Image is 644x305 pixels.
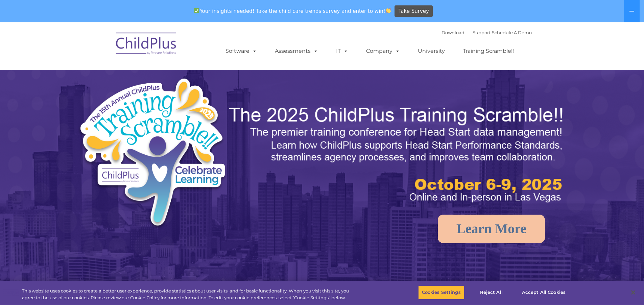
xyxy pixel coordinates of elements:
[191,4,394,18] span: Your insights needed! Take the child care trends survey and enter to win!
[492,30,532,35] a: Schedule A Demo
[386,8,391,13] img: 👏
[359,44,407,58] a: Company
[268,44,325,58] a: Assessments
[456,44,521,58] a: Training Scramble!!
[626,285,641,300] button: Close
[518,285,569,300] button: Accept All Cookies
[22,288,354,301] div: This website uses cookies to create a better user experience, provide statistics about user visit...
[442,30,464,35] a: Download
[395,5,433,17] a: Take Survey
[418,285,464,300] button: Cookies Settings
[411,44,452,58] a: University
[194,8,199,13] img: ✅
[442,30,532,35] font: |
[219,44,264,58] a: Software
[113,28,180,62] img: ChildPlus by Procare Solutions
[399,5,429,17] span: Take Survey
[438,215,545,243] a: Learn More
[329,44,355,58] a: IT
[470,285,512,300] button: Reject All
[473,30,491,35] a: Support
